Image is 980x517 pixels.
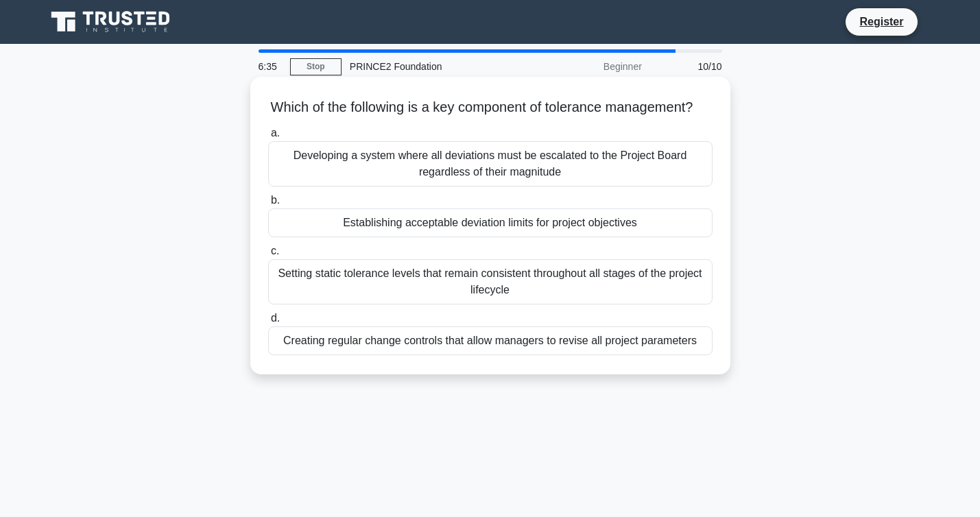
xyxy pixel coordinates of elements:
[267,99,714,117] h5: Which of the following is a key component of tolerance management?
[290,58,342,75] a: Stop
[650,53,730,80] div: 10/10
[268,141,713,187] div: Developing a system where all deviations must be escalated to the Project Board regardless of the...
[271,245,279,256] span: c.
[530,53,650,80] div: Beginner
[342,53,530,80] div: PRINCE2 Foundation
[268,326,713,355] div: Creating regular change controls that allow managers to revise all project parameters
[250,53,290,80] div: 6:35
[268,208,713,237] div: Establishing acceptable deviation limits for project objectives
[271,194,280,206] span: b.
[851,13,911,30] a: Register
[271,127,280,139] span: a.
[271,312,280,324] span: d.
[268,259,713,304] div: Setting static tolerance levels that remain consistent throughout all stages of the project lifec...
